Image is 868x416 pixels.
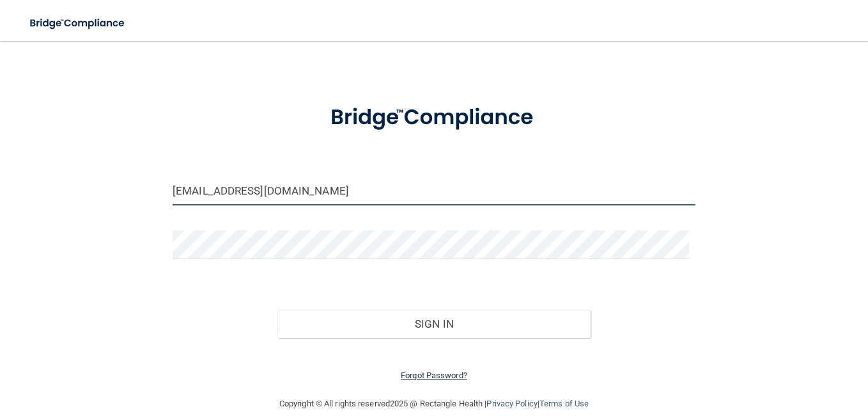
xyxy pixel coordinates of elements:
input: Email [173,177,695,205]
img: bridge_compliance_login_screen.278c3ca4.svg [19,10,137,36]
a: Terms of Use [539,399,589,408]
a: Privacy Policy [486,399,537,408]
button: Sign In [277,310,591,338]
img: bridge_compliance_login_screen.278c3ca4.svg [308,90,560,146]
a: Forgot Password? [401,371,467,380]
